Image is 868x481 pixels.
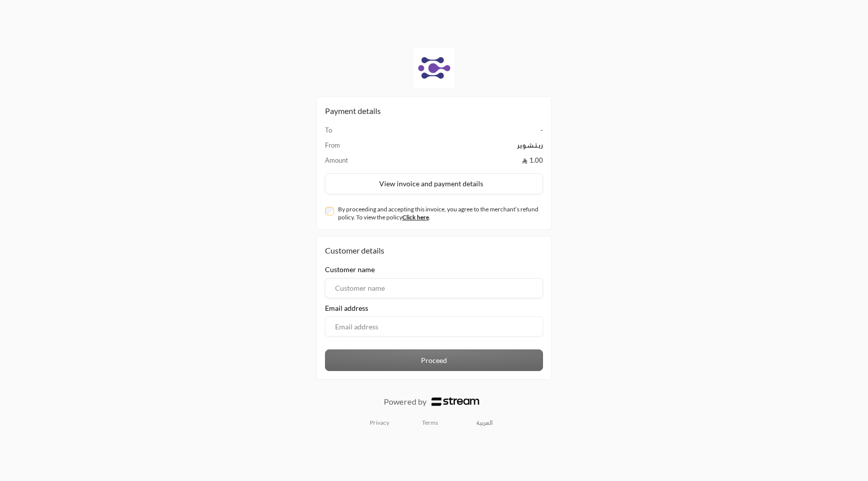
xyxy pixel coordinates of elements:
td: To [325,125,428,140]
p: Powered by [384,396,426,408]
td: From [325,140,428,155]
label: By proceeding and accepting this invoice, you agree to the merchant’s refund policy. To view the ... [338,205,539,221]
td: 1.00 [428,155,543,165]
td: - [428,125,543,140]
div: Customer details [325,245,543,257]
span: Email address [325,303,368,313]
button: View invoice and payment details [325,173,543,194]
a: العربية [471,414,498,430]
img: Logo [431,397,479,406]
h2: Payment details [325,105,543,117]
img: Company Logo [414,48,454,88]
td: Amount [325,155,428,165]
a: Click here [402,213,429,221]
td: ريـتـشـوير [428,140,543,155]
span: Customer name [325,265,375,275]
a: Terms [422,419,438,427]
input: Customer name [325,278,543,298]
a: Privacy [370,419,389,427]
input: Email address [325,316,543,336]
